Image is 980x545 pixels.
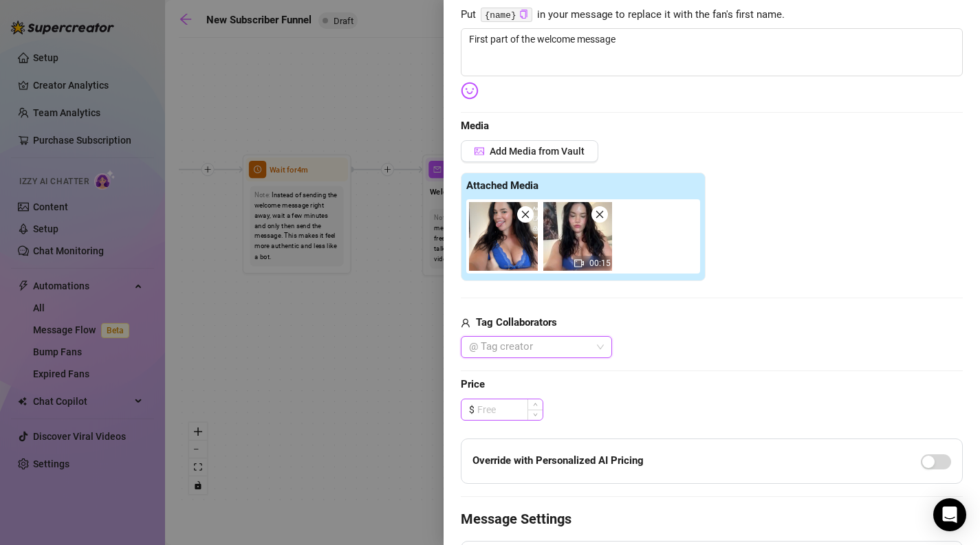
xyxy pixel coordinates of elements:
[461,28,963,76] textarea: First part of the welcome message
[461,120,489,132] strong: Media
[933,498,966,531] div: Open Intercom Messenger
[461,509,963,529] h4: Message Settings
[533,402,538,407] span: up
[475,146,484,156] span: picture
[461,7,963,23] span: Put in your message to replace it with the fan's first name.
[521,210,530,219] span: close
[519,10,528,19] span: copy
[469,202,538,271] img: media
[461,315,470,331] span: user
[574,258,584,268] span: video-camera
[461,140,598,162] button: Add Media from Vault
[472,454,644,467] strong: Override with Personalized AI Pricing
[519,10,528,20] button: Click to Copy
[461,82,479,100] img: svg%3e
[589,258,611,268] span: 00:15
[466,179,538,192] strong: Attached Media
[461,378,485,390] strong: Price
[543,202,612,271] div: 00:15
[533,412,538,417] span: down
[527,399,543,410] span: Increase Value
[481,8,532,22] code: {name}
[543,202,612,271] img: media
[527,410,543,420] span: Decrease Value
[490,146,585,157] span: Add Media from Vault
[595,210,605,219] span: close
[477,399,543,420] input: Free
[476,316,557,329] strong: Tag Collaborators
